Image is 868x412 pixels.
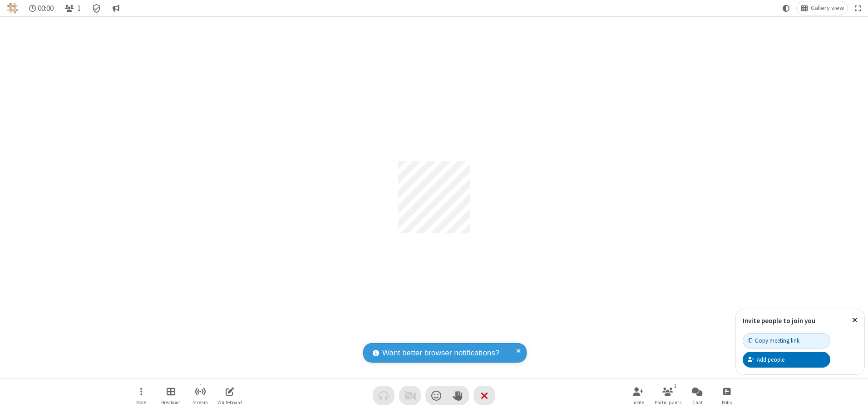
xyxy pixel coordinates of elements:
[88,1,105,15] div: Meeting details Encryption enabled
[851,1,865,15] button: Fullscreen
[779,1,794,15] button: Using system theme
[447,386,469,405] button: Raise hand
[38,4,54,13] span: 00:00
[473,386,495,405] button: End or leave meeting
[743,316,815,325] label: Invite people to join you
[684,383,711,408] button: Open chat
[671,382,679,390] div: 1
[373,386,395,405] button: Audio problem - check your Internet connection or call by phone
[625,383,652,408] button: Invite participants (Alt+I)
[216,383,243,408] button: Open shared whiteboard
[743,352,830,367] button: Add people
[713,383,740,408] button: Open poll
[655,400,681,405] span: Participants
[157,383,184,408] button: Manage Breakout Rooms
[748,336,799,345] div: Copy meeting link
[128,383,155,408] button: Open menu
[654,383,681,408] button: Open participant list
[845,309,864,331] button: Close popover
[692,400,703,405] span: Chat
[743,333,830,349] button: Copy meeting link
[632,400,644,405] span: Invite
[192,400,208,405] span: Stream
[61,1,84,15] button: Open participant list
[811,5,844,12] span: Gallery view
[187,383,214,408] button: Start streaming
[217,400,242,405] span: Whiteboard
[7,3,18,14] img: QA Selenium DO NOT DELETE OR CHANGE
[722,400,732,405] span: Polls
[25,1,58,15] div: Timer
[136,400,146,405] span: More
[399,386,421,405] button: Video
[108,1,123,15] button: Conversation
[77,4,81,13] span: 1
[425,386,447,405] button: Send a reaction
[797,1,848,15] button: Change layout
[161,400,180,405] span: Breakout
[382,347,499,359] span: Want better browser notifications?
